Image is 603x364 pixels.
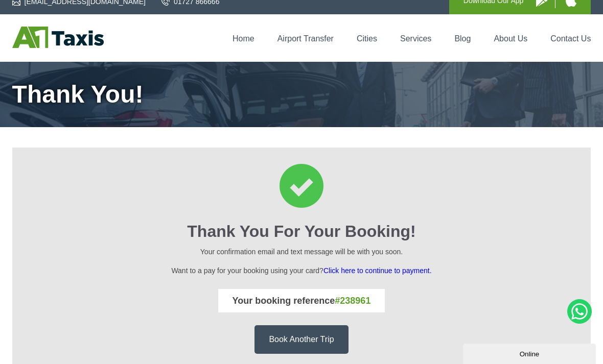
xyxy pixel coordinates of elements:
[550,34,591,43] a: Contact Us
[12,27,104,48] img: A1 Taxis St Albans LTD
[335,296,370,306] span: #238961
[323,266,432,275] a: Click here to continue to payment.
[233,34,254,43] a: Home
[400,34,431,43] a: Services
[254,325,348,354] a: Book Another Trip
[357,34,377,43] a: Cities
[494,34,527,43] a: About Us
[277,34,334,43] a: Airport Transfer
[454,34,471,43] a: Blog
[27,265,577,276] p: Want to a pay for your booking using your card?
[280,164,323,208] img: Thank You for your booking Icon
[233,296,371,306] strong: Your booking reference
[12,82,591,107] h1: Thank You!
[463,342,598,364] iframe: chat widget
[27,246,577,257] p: Your confirmation email and text message will be with you soon.
[27,222,577,241] h2: Thank You for your booking!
